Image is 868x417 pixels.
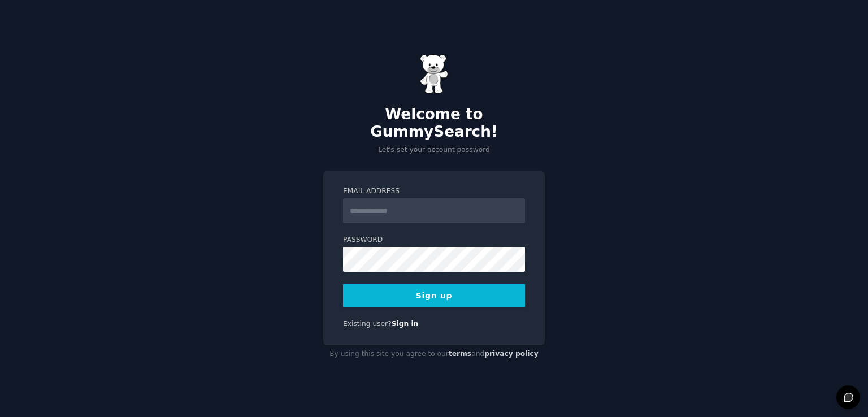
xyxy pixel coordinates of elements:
[343,284,525,307] button: Sign up
[323,106,545,141] h2: Welcome to GummySearch!
[323,345,545,363] div: By using this site you agree to our and
[343,235,525,245] label: Password
[343,186,525,197] label: Email Address
[420,54,448,94] img: Gummy Bear
[392,320,419,328] a: Sign in
[323,145,545,155] p: Let's set your account password
[449,350,471,358] a: terms
[484,350,539,358] a: privacy policy
[343,320,392,328] span: Existing user?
